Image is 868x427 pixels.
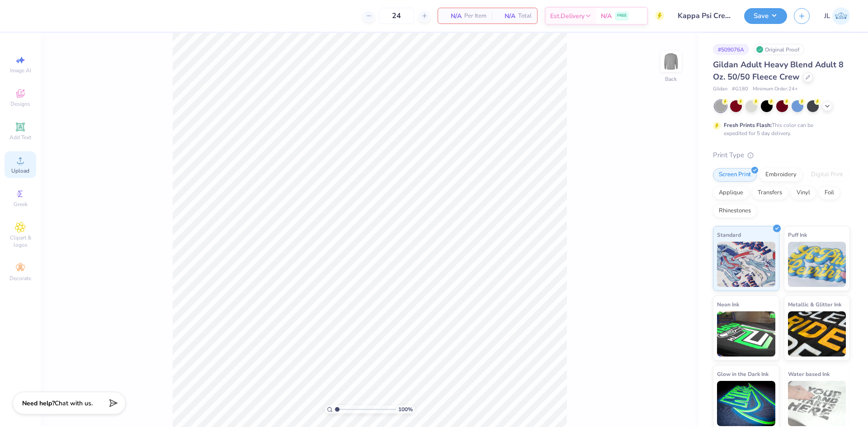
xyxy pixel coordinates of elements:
span: Gildan Adult Heavy Blend Adult 8 Oz. 50/50 Fleece Crew [713,59,844,82]
div: Original Proof [754,44,804,55]
span: FREE [617,13,627,19]
span: Chat with us. [55,399,93,408]
div: Vinyl [791,186,816,200]
span: N/A [497,11,515,21]
span: Glow in the Dark Ink [717,369,769,379]
img: Water based Ink [788,381,846,426]
div: Screen Print [713,168,757,182]
div: Transfers [752,186,788,200]
img: Jairo Laqui [832,7,850,25]
span: Total [518,11,532,21]
div: Applique [713,186,749,200]
span: Neon Ink [717,300,739,309]
span: Minimum Order: 24 + [753,85,798,93]
div: Embroidery [759,168,802,182]
input: Untitled Design [671,7,737,25]
img: Glow in the Dark Ink [717,381,775,426]
span: Standard [717,230,741,239]
span: Clipart & logos [5,234,36,249]
img: Puff Ink [788,242,846,287]
span: # G180 [732,85,748,93]
strong: Need help? [22,399,55,408]
span: Greek [14,201,28,208]
span: N/A [601,11,612,21]
img: Neon Ink [717,311,775,357]
span: 100 % [398,405,413,413]
div: Back [665,75,677,83]
span: Metallic & Glitter Ink [788,300,841,309]
span: JL [824,11,830,21]
div: This color can be expedited for 5 day delivery. [724,121,835,137]
span: Designs [10,100,30,108]
img: Metallic & Glitter Ink [788,311,846,357]
span: Gildan [713,85,727,93]
span: N/A [443,11,462,21]
div: Foil [819,186,840,200]
input: – – [379,8,414,24]
span: Image AI [10,67,31,74]
div: Rhinestones [713,204,757,218]
span: Water based Ink [788,369,830,379]
button: Save [744,8,787,24]
img: Back [662,52,680,70]
span: Upload [11,167,29,174]
img: Standard [717,242,775,287]
span: Est. Delivery [550,11,585,21]
a: JL [824,7,850,25]
span: Per Item [464,11,486,21]
span: Add Text [9,134,31,141]
strong: Fresh Prints Flash: [724,122,772,129]
div: # 509076A [713,44,749,55]
div: Print Type [713,150,850,160]
div: Digital Print [805,168,849,182]
span: Puff Ink [788,230,807,239]
span: Decorate [9,275,31,282]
